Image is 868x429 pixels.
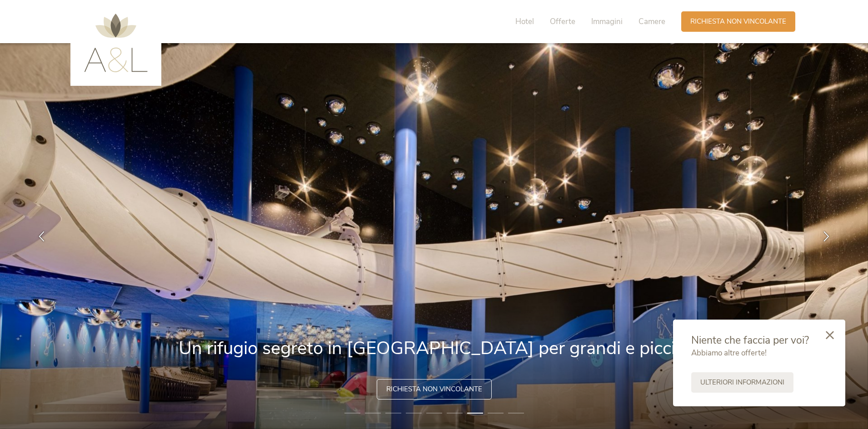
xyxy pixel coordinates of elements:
[515,16,534,27] span: Hotel
[690,17,786,26] span: Richiesta non vincolante
[691,333,809,347] span: Niente che faccia per voi?
[700,378,784,387] span: Ulteriori informazioni
[550,16,575,27] span: Offerte
[691,372,793,393] a: Ulteriori informazioni
[386,385,482,394] span: Richiesta non vincolante
[691,348,767,358] span: Abbiamo altre offerte!
[591,16,623,27] span: Immagini
[84,14,148,72] img: AMONTI & LUNARIS Wellnessresort
[639,16,665,27] span: Camere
